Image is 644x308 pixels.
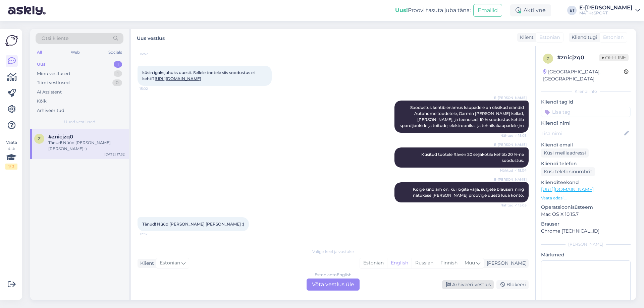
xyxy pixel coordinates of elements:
span: 17:32 [140,232,165,237]
p: Vaata edasi ... [541,195,631,201]
div: Proovi tasuta juba täna: [395,6,471,14]
div: Russian [412,258,437,268]
span: Soodustus kehtib enamus kaupadele on üksikud erandid Autohome toodetele, Garmin [PERSON_NAME] kel... [400,105,525,128]
span: E-[PERSON_NAME] [494,95,527,100]
div: MATKaSPORT [579,10,633,16]
span: 15:02 [140,86,165,91]
input: Lisa tag [541,107,631,117]
div: 0 [112,79,122,86]
p: Kliendi email [541,141,631,148]
span: Küsitud tootele Räven 20 seljakotile kehtib 20 %-ne soodustus. [421,152,525,163]
span: Estonian [603,34,624,41]
span: Tänud! Nüüd [PERSON_NAME] [PERSON_NAME] :) [142,222,244,227]
div: [PERSON_NAME] [484,260,527,267]
div: Minu vestlused [37,70,70,77]
div: Klienditugi [569,34,597,41]
div: Klient [517,34,534,41]
div: Uus [37,61,46,68]
p: Kliendi tag'id [541,99,631,106]
img: Askly Logo [5,34,18,47]
span: z [38,136,41,141]
span: Muu [465,260,475,266]
p: Mac OS X 10.15.7 [541,211,631,218]
span: z [547,56,549,61]
div: Küsi meiliaadressi [541,148,589,158]
span: Uued vestlused [64,119,95,125]
span: Estonian [160,259,180,267]
div: Tänud! Nüüd [PERSON_NAME] [PERSON_NAME] :) [48,140,125,152]
span: Offline [599,54,629,61]
div: English [387,258,412,268]
div: Estonian to English [315,272,352,278]
span: Kõige kindlam on, kui logite välja, sulgete brauseri ning natukese [PERSON_NAME] proovige uuesti ... [413,187,525,198]
div: Estonian [360,258,387,268]
div: AI Assistent [37,89,62,96]
div: Socials [107,48,123,57]
a: E-[PERSON_NAME]MATKaSPORT [579,5,640,16]
button: Emailid [473,4,502,17]
div: Kliendi info [541,88,631,95]
div: 1 [114,61,122,68]
span: 14:57 [140,51,165,56]
span: #znicjzq0 [48,134,73,140]
span: Estonian [539,34,560,41]
p: Brauser [541,221,631,228]
div: Finnish [437,258,461,268]
div: Arhiveeri vestlus [442,280,494,289]
div: Blokeeri [496,280,529,289]
div: [GEOGRAPHIC_DATA], [GEOGRAPHIC_DATA] [543,68,624,82]
div: # znicjzq0 [557,54,599,62]
div: Vaata siia [5,139,17,170]
label: Uus vestlus [137,33,165,42]
b: Uus! [395,7,408,13]
div: Tiimi vestlused [37,79,70,86]
span: E-[PERSON_NAME] [494,142,527,147]
div: Aktiivne [510,4,551,16]
div: Valige keel ja vastake [138,249,529,255]
p: Märkmed [541,251,631,258]
input: Lisa nimi [541,130,623,137]
span: Nähtud ✓ 15:04 [500,168,527,173]
div: Võta vestlus üle [307,279,360,291]
div: All [36,48,43,57]
span: Nähtud ✓ 15:05 [500,203,527,208]
a: [URL][DOMAIN_NAME] [541,186,594,192]
p: Kliendi nimi [541,120,631,127]
p: Klienditeekond [541,179,631,186]
span: Otsi kliente [42,35,68,42]
div: ET [567,6,577,15]
div: 1 [114,70,122,77]
div: [PERSON_NAME] [541,241,631,247]
div: Web [69,48,81,57]
span: küsin igaksjuhuks uuesti. Sellele tootele siis soodustus ei kehti? [142,70,256,81]
p: Chrome [TECHNICAL_ID] [541,228,631,235]
a: [URL][DOMAIN_NAME] [155,76,201,81]
span: E-[PERSON_NAME] [494,177,527,182]
p: Operatsioonisüsteem [541,204,631,211]
div: 1 / 3 [5,164,17,170]
div: [DATE] 17:32 [104,152,125,157]
p: Kliendi telefon [541,160,631,167]
div: Kõik [37,98,47,105]
div: Arhiveeritud [37,107,64,114]
span: Nähtud ✓ 15:03 [500,133,527,138]
div: Küsi telefoninumbrit [541,167,595,176]
div: Klient [138,260,154,267]
div: E-[PERSON_NAME] [579,5,633,10]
